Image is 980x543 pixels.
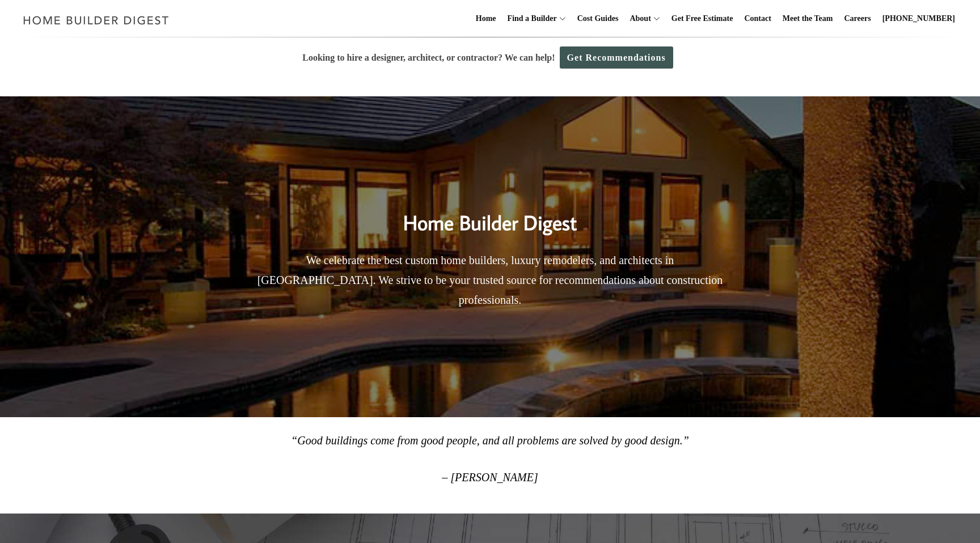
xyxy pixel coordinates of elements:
[840,1,876,37] a: Careers
[291,434,689,447] em: “Good buildings come from good people, and all problems are solved by good design.”
[667,1,738,37] a: Get Free Estimate
[249,251,731,310] p: We celebrate the best custom home builders, luxury remodelers, and architects in [GEOGRAPHIC_DATA...
[778,1,838,37] a: Meet the Team
[740,1,775,37] a: Contact
[573,1,623,37] a: Cost Guides
[249,187,731,238] h2: Home Builder Digest
[625,1,650,37] a: About
[503,1,557,37] a: Find a Builder
[18,9,174,31] img: Home Builder Digest
[560,46,673,69] a: Get Recommendations
[471,1,501,37] a: Home
[878,1,960,37] a: [PHONE_NUMBER]
[442,471,538,483] em: – [PERSON_NAME]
